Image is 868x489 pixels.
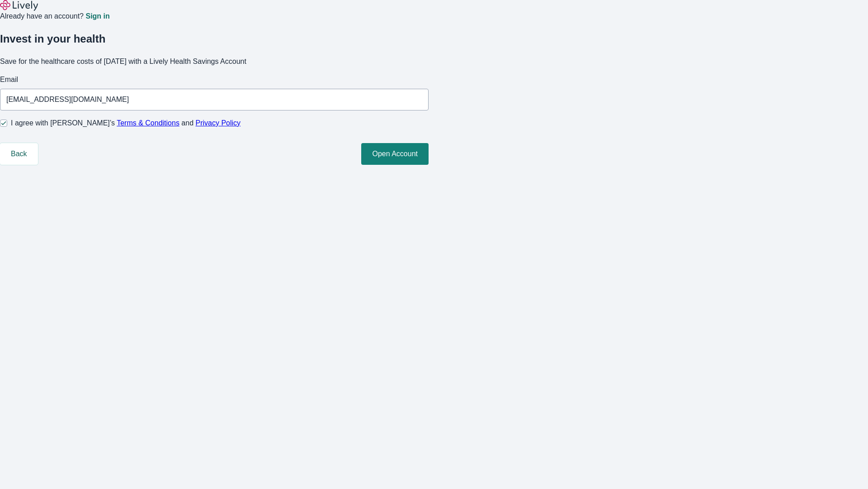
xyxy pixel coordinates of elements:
button: Open Account [361,143,429,165]
a: Terms & Conditions [117,119,179,127]
a: Sign in [85,13,109,20]
a: Privacy Policy [196,119,241,127]
span: I agree with [PERSON_NAME]’s and [11,118,241,129]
